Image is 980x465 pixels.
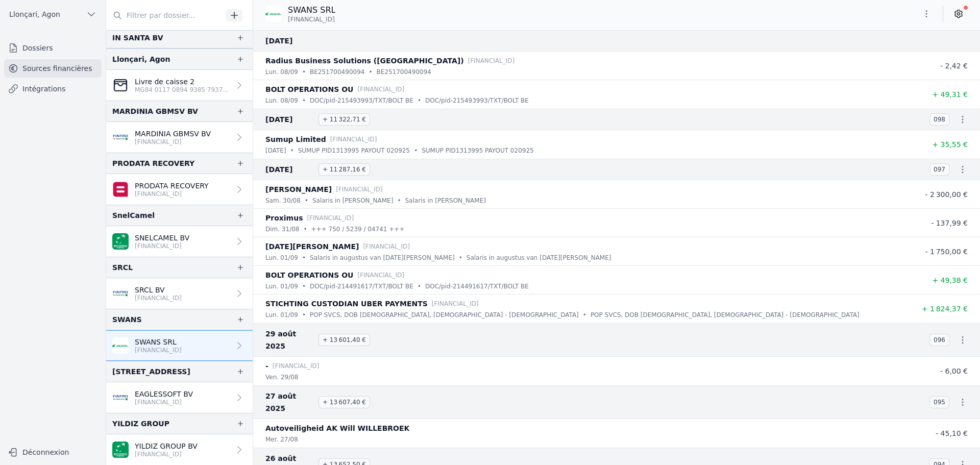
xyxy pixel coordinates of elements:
[330,134,377,144] p: [FINANCIAL_ID]
[9,9,60,19] span: Llonçari, Agon
[106,278,253,309] a: SRCL BV [FINANCIAL_ID]
[265,269,353,281] p: BOLT OPERATIONS OU
[135,346,182,354] p: [FINANCIAL_ID]
[318,396,370,408] span: + 13 607,40 €
[422,145,533,156] p: SUMUP PID1313995 PAYOUT 020925
[135,450,198,458] p: [FINANCIAL_ID]
[357,84,404,94] p: [FINANCIAL_ID]
[929,113,949,126] span: 098
[265,195,301,206] p: sam. 30/08
[307,213,354,223] p: [FINANCIAL_ID]
[312,195,393,206] p: Salaris in [PERSON_NAME]
[112,313,142,326] div: SWANS
[265,298,428,310] p: STICHTING CUSTODIAN UBER PAYMENTS
[302,67,306,77] div: •
[4,39,102,57] a: Dossiers
[303,224,307,234] div: •
[298,145,410,156] p: SUMUP PID1313995 PAYOUT 020925
[377,67,431,77] p: BE251700490094
[940,367,968,375] span: - 6,00 €
[112,53,170,65] div: Llonçari, Agon
[414,145,418,156] div: •
[929,334,949,346] span: 096
[265,35,314,47] span: [DATE]
[135,86,230,94] p: MG84 0117 0894 9385 7937 5225 318
[363,241,410,252] p: [FINANCIAL_ID]
[265,133,326,145] p: Sumup Limited
[135,294,182,302] p: [FINANCIAL_ID]
[112,389,129,406] img: FINTRO_BE_BUSINESS_GEBABEBB.png
[265,6,282,22] img: ARGENTA_ARSPBE22.png
[135,337,182,347] p: SWANS SRL
[112,209,155,222] div: SnelCamel
[265,434,298,445] p: mer. 27/08
[425,95,529,106] p: DOC/pid-215493993/TXT/BOLT BE
[265,113,314,126] span: [DATE]
[4,80,102,98] a: Intégrations
[135,129,211,139] p: MARDINIA GBMSV BV
[265,55,464,67] p: Radius Business Solutions ([GEOGRAPHIC_DATA])
[311,224,405,234] p: +++ 750 / 5239 / 04741 +++
[112,129,129,145] img: FINTRO_BE_BUSINESS_GEBABEBB.png
[265,83,353,95] p: BOLT OPERATIONS OU
[135,181,209,191] p: PRODATA RECOVERY
[467,253,611,263] p: Salaris in augustus van [DATE][PERSON_NAME]
[265,390,314,414] span: 27 août 2025
[112,365,190,378] div: [STREET_ADDRESS]
[468,56,515,66] p: [FINANCIAL_ID]
[106,434,253,465] a: YILDIZ GROUP BV [FINANCIAL_ID]
[273,361,320,371] p: [FINANCIAL_ID]
[310,95,413,106] p: DOC/pid-215493993/TXT/BOLT BE
[425,281,529,291] p: DOC/pid-214491617/TXT/BOLT BE
[310,67,364,77] p: BE251700490094
[135,398,193,406] p: [FINANCIAL_ID]
[4,444,102,460] button: Déconnexion
[106,6,223,25] input: Filtrer par dossier...
[357,270,404,280] p: [FINANCIAL_ID]
[265,95,298,106] p: lun. 08/09
[106,70,253,101] a: Livre de caisse 2 MG84 0117 0894 9385 7937 5225 318
[112,32,163,44] div: IN SANTA BV
[932,276,968,284] span: + 49,38 €
[112,105,198,117] div: MARDINIA GBMSV BV
[929,163,949,176] span: 097
[135,233,189,243] p: SNELCAMEL BV
[310,253,455,263] p: Salaris in augustus van [DATE][PERSON_NAME]
[112,157,194,169] div: PRODATA RECOVERY
[265,360,268,372] p: -
[135,190,209,198] p: [FINANCIAL_ID]
[405,195,485,206] p: Salaris in [PERSON_NAME]
[112,337,129,354] img: ARGENTA_ARSPBE22.png
[265,145,286,156] p: [DATE]
[929,396,949,408] span: 095
[931,219,968,227] span: - 137,99 €
[106,226,253,257] a: SNELCAMEL BV [FINANCIAL_ID]
[106,330,253,361] a: SWANS SRL [FINANCIAL_ID]
[135,138,211,146] p: [FINANCIAL_ID]
[302,253,306,263] div: •
[288,4,335,16] p: SWANS SRL
[265,224,299,234] p: dim. 31/08
[265,183,332,195] p: [PERSON_NAME]
[135,389,193,399] p: EAGLESSOFT BV
[265,240,359,253] p: [DATE][PERSON_NAME]
[265,163,314,176] span: [DATE]
[591,310,860,320] p: POP SVCS, DOB [DEMOGRAPHIC_DATA], [DEMOGRAPHIC_DATA] - [DEMOGRAPHIC_DATA]
[932,90,968,99] span: + 49,31 €
[135,242,189,250] p: [FINANCIAL_ID]
[418,95,421,106] div: •
[940,62,968,70] span: - 2,42 €
[288,15,335,23] span: [FINANCIAL_ID]
[265,422,409,434] p: Autoveiligheid AK Will WILLEBROEK
[302,281,306,291] div: •
[318,163,370,176] span: + 11 287,16 €
[583,310,586,320] div: •
[318,113,370,126] span: + 11 322,71 €
[112,442,129,458] img: BNP_BE_BUSINESS_GEBABEBB.png
[265,212,303,224] p: Proximus
[310,281,413,291] p: DOC/pid-214491617/TXT/BOLT BE
[106,382,253,413] a: EAGLESSOFT BV [FINANCIAL_ID]
[936,429,968,437] span: - 45,10 €
[265,328,314,352] span: 29 août 2025
[369,67,372,77] div: •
